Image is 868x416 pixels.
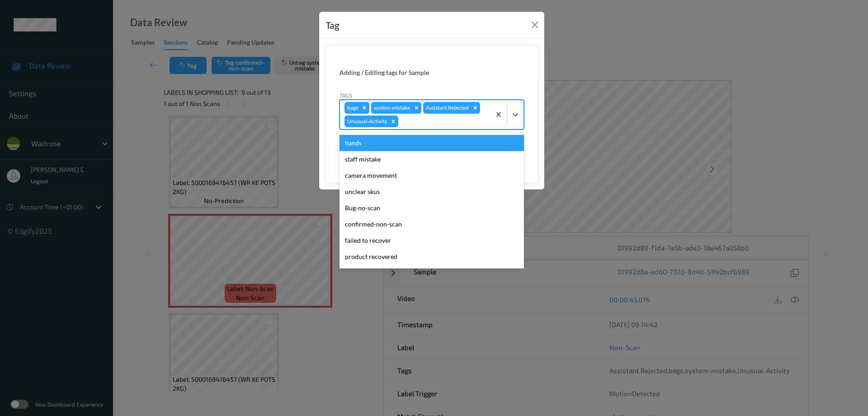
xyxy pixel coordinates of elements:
div: Bug-no-scan [340,200,524,216]
div: Remove Unusual-Activity [388,116,398,127]
div: Unusual-Activity [344,116,388,127]
div: Remove bags [359,102,369,114]
label: Tags [340,91,352,99]
div: Tag [325,18,340,32]
div: staff mistake [340,151,524,167]
div: confirmed-non-scan [340,216,524,232]
div: bags [344,102,359,114]
div: Assistant Rejected [423,102,470,114]
div: camera movement [340,167,524,184]
div: hands [340,135,524,151]
div: Remove Assistant Rejected [470,102,480,114]
div: failed to recover [340,232,524,249]
div: unclear skus [340,184,524,200]
div: system-mistake [371,102,411,114]
div: Adding / Editing tags for Sample [340,68,524,77]
div: recovered product [340,265,524,281]
div: Remove system-mistake [411,102,421,114]
button: Close [528,18,541,31]
div: product recovered [340,249,524,265]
